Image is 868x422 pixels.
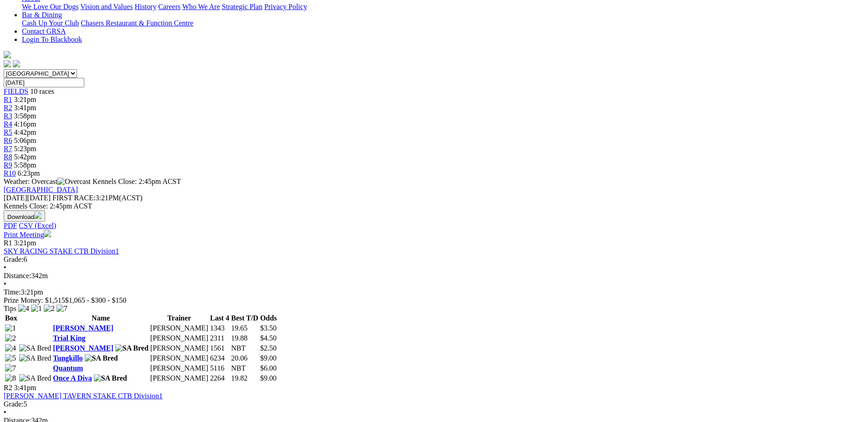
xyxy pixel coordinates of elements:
[14,120,36,128] span: 4:16pm
[5,334,16,342] img: 2
[52,314,149,323] th: Name
[210,344,230,353] td: 1561
[22,3,864,11] div: About
[4,231,51,239] a: Print Meeting
[19,354,51,362] img: SA Bred
[4,255,864,264] div: 6
[5,364,16,372] img: 7
[94,374,127,382] img: SA Bred
[4,194,51,202] span: [DATE]
[231,344,259,353] td: NBT
[14,137,36,144] span: 5:06pm
[4,153,12,161] span: R8
[53,324,113,332] a: [PERSON_NAME]
[5,324,16,332] img: 1
[210,314,230,323] th: Last 4
[4,128,12,136] a: R5
[4,222,17,229] a: PDF
[44,305,55,313] img: 2
[19,222,56,229] a: CSV (Excel)
[92,178,181,185] span: Kennels Close: 2:45pm ACST
[5,314,17,322] span: Box
[4,169,16,177] span: R10
[150,314,209,323] th: Trainer
[5,344,16,352] img: 4
[210,374,230,383] td: 2264
[19,374,51,382] img: SA Bred
[231,334,259,343] td: 19.88
[222,3,262,10] a: Strategic Plan
[260,314,277,323] th: Odds
[53,344,113,352] a: [PERSON_NAME]
[4,60,11,67] img: facebook.svg
[260,324,277,332] span: $3.50
[53,364,83,372] a: Quantum
[22,36,82,43] a: Login To Blackbook
[18,169,40,177] span: 6:23pm
[4,264,6,271] span: •
[158,3,180,10] a: Careers
[150,364,209,373] td: [PERSON_NAME]
[182,3,220,10] a: Who We Are
[231,364,259,373] td: NBT
[14,112,36,120] span: 3:58pm
[14,96,36,103] span: 3:21pm
[231,374,259,383] td: 19.82
[22,3,78,10] a: We Love Our Dogs
[4,239,12,247] span: R1
[4,51,11,58] img: logo-grsa-white.png
[4,255,24,263] span: Grade:
[65,296,127,304] span: $1,065 - $300 - $150
[4,137,12,144] a: R6
[264,3,307,10] a: Privacy Policy
[57,178,91,186] img: Overcast
[14,384,36,391] span: 3:41pm
[231,324,259,333] td: 19.65
[4,272,864,280] div: 342m
[4,222,864,230] div: Download
[5,374,16,382] img: 8
[81,19,193,27] a: Chasers Restaurant & Function Centre
[14,145,36,153] span: 5:23pm
[4,87,28,95] span: FIELDS
[22,19,79,27] a: Cash Up Your Club
[4,400,24,408] span: Grade:
[4,78,84,87] input: Select date
[52,194,143,202] span: 3:21PM(ACST)
[260,334,277,342] span: $4.50
[4,202,864,210] div: Kennels Close: 2:45pm ACST
[80,3,133,10] a: Vision and Values
[260,344,277,352] span: $2.50
[4,288,864,296] div: 3:21pm
[52,194,95,202] span: FIRST RACE:
[4,305,16,312] span: Tips
[4,392,163,400] a: [PERSON_NAME] TAVERN STAKE CTB Division1
[150,334,209,343] td: [PERSON_NAME]
[4,112,12,120] a: R3
[4,288,21,296] span: Time:
[4,280,6,288] span: •
[4,272,31,280] span: Distance:
[150,374,209,383] td: [PERSON_NAME]
[4,145,12,153] a: R7
[4,104,12,112] a: R2
[4,194,27,202] span: [DATE]
[22,11,62,19] a: Bar & Dining
[210,334,230,343] td: 2311
[134,3,156,10] a: History
[53,334,85,342] a: Trial King
[4,161,12,169] a: R9
[150,324,209,333] td: [PERSON_NAME]
[56,305,67,313] img: 7
[260,364,277,372] span: $6.00
[34,212,41,219] img: download.svg
[4,210,45,222] button: Download
[14,153,36,161] span: 5:42pm
[150,354,209,363] td: [PERSON_NAME]
[13,60,20,67] img: twitter.svg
